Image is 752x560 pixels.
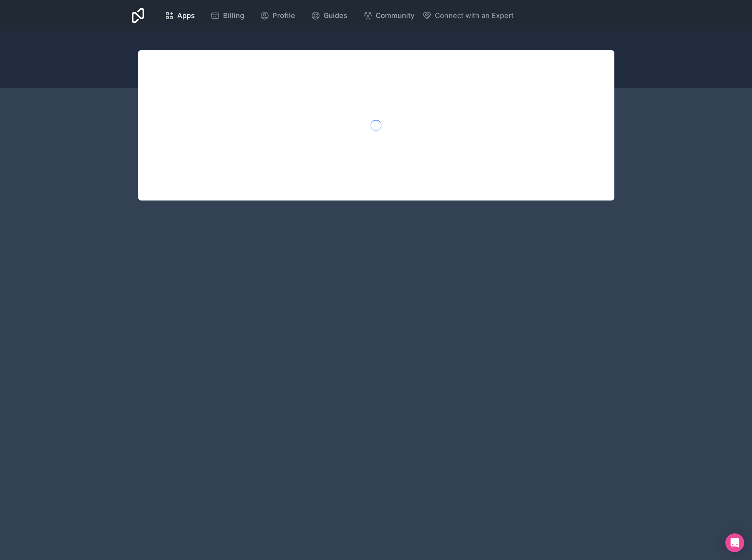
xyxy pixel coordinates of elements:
[357,7,421,24] a: Community
[254,7,302,24] a: Profile
[158,7,201,24] a: Apps
[305,7,354,24] a: Guides
[223,10,244,21] span: Billing
[376,10,414,21] span: Community
[177,10,195,21] span: Apps
[435,10,514,21] span: Connect with an Expert
[323,10,347,21] span: Guides
[204,7,251,24] a: Billing
[725,533,744,552] div: Open Intercom Messenger
[272,10,295,21] span: Profile
[422,10,514,21] button: Connect with an Expert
